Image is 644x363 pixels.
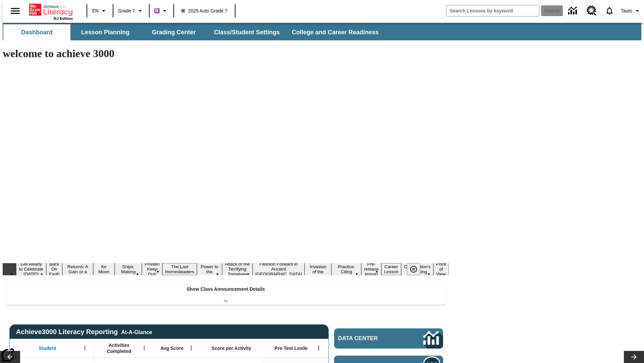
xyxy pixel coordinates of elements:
a: Resource Center, Will open in new tab [583,2,601,20]
span: B [155,6,159,15]
button: Slide 16 Point of View [433,260,449,278]
p: Show Class Announcement Details [186,286,265,293]
div: At-A-Glance [121,328,152,335]
div: Pause [407,263,427,275]
button: Slide 4 Time for Moon Rules? [93,258,115,280]
input: search field [446,5,539,16]
span: Score per Activity [212,345,252,351]
button: Slide 11 The Invasion of the Free CD [305,258,331,280]
div: Show Class Announcement Details [6,282,445,305]
button: Slide 2 Back On Earth [46,260,62,278]
button: Boost Class color is purple. Change class color [152,5,171,17]
button: Open Menu [314,343,324,353]
button: Open Menu [186,343,196,353]
div: SubNavbar [3,23,641,40]
button: Slide 13 Pre-release lesson [361,260,381,278]
button: Slide 7 The Last Homesteaders [162,263,197,275]
button: Open Menu [80,343,90,353]
button: Slide 14 Career Lesson [381,263,401,275]
span: Avg Score [160,345,183,351]
button: Open Menu [139,343,149,353]
button: Slide 3 Free Returns: A Gain or a Drain? [62,258,93,280]
button: Slide 9 Attack of the Terrifying Tomatoes [222,260,253,278]
button: Class/Student Settings [209,24,285,40]
button: Slide 6 Private! Keep Out! [142,260,162,278]
button: Grade: Grade 7, Select a grade [115,5,147,17]
button: Language: EN, Select a language [89,5,111,17]
span: Achieve3000 Literacy Reporting [16,328,152,336]
h1: welcome to achieve 3000 [3,47,449,60]
button: Dashboard [3,24,70,40]
button: Grading Center [140,24,207,40]
span: NJ Edition [54,16,73,21]
span: Data Center [338,335,401,342]
a: Data Center [334,328,443,349]
button: Lesson carousel, Next [624,351,644,363]
span: Tauto [621,7,632,14]
button: Slide 15 The Constitution's Balancing Act [401,258,433,280]
span: 2025 Auto Grade 7 [181,7,228,14]
a: Data Center [564,2,583,20]
button: Slide 1 Get Ready to Celebrate Juneteenth! [16,260,46,278]
button: Profile/Settings [618,5,644,17]
span: EN [92,7,99,14]
a: Home [29,3,73,16]
button: College and Career Readiness [286,24,384,40]
div: Home [29,2,73,21]
button: Slide 8 Solar Power to the People [197,258,222,280]
div: SubNavbar [3,24,385,40]
span: Activities Completed [97,342,141,354]
button: Slide 12 Mixed Practice: Citing Evidence [331,258,361,280]
button: Slide 10 Fashion Forward in Ancient Rome [253,260,305,278]
a: Notifications [601,2,618,19]
button: Slide 5 Cruise Ships: Making Waves [115,258,142,280]
span: Pre-Test Lexile [275,345,308,351]
button: Pause [407,263,420,275]
span: Grade 7 [118,7,135,14]
button: Open side menu [5,1,25,21]
span: Student [39,345,56,351]
button: Lesson Planning [72,24,139,40]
